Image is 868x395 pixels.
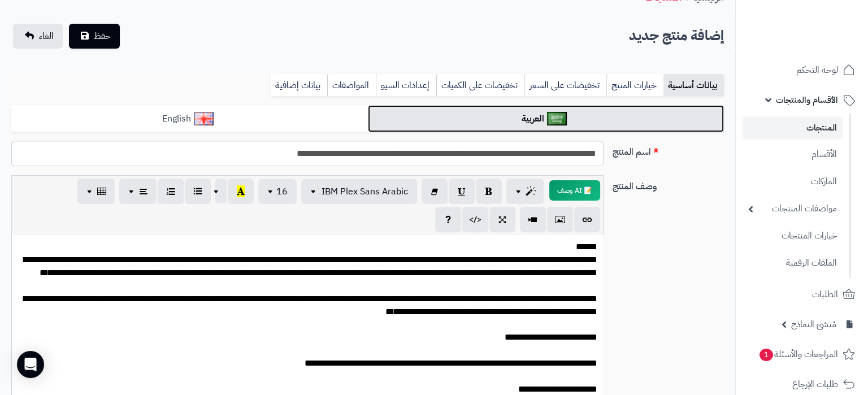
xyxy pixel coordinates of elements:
a: الأقسام [743,142,843,167]
div: Open Intercom Messenger [17,351,44,378]
a: مواصفات المنتجات [743,197,843,221]
a: خيارات المنتج [606,74,663,97]
a: المواصفات [327,74,376,97]
button: IBM Plex Sans Arabic [301,179,417,204]
a: خيارات المنتجات [743,224,843,248]
a: بيانات أساسية [663,74,724,97]
label: وصف المنتج [608,175,728,193]
span: IBM Plex Sans Arabic [322,185,408,198]
a: الطلبات [743,281,861,308]
span: لوحة التحكم [796,62,838,78]
img: English [194,112,214,125]
a: تخفيضات على الكميات [436,74,524,97]
span: المراجعات والأسئلة [758,346,838,362]
a: المنتجات [743,116,843,140]
span: 1 [759,349,773,361]
a: المراجعات والأسئلة1 [743,341,861,368]
a: بيانات إضافية [271,74,327,97]
span: حفظ [94,29,111,43]
span: مُنشئ النماذج [791,316,836,332]
img: العربية [547,112,567,125]
span: الغاء [39,29,54,43]
button: حفظ [69,24,120,49]
a: English [11,105,368,133]
a: الماركات [743,170,843,194]
span: طلبات الإرجاع [792,376,838,392]
a: تخفيضات على السعر [524,74,606,97]
label: اسم المنتج [608,141,728,159]
span: الطلبات [812,287,838,302]
button: 16 [258,179,297,204]
a: لوحة التحكم [743,57,861,84]
a: الملفات الرقمية [743,251,843,275]
button: 📝 AI وصف [549,180,600,201]
span: 16 [276,185,288,198]
a: إعدادات السيو [376,74,436,97]
span: الأقسام والمنتجات [776,92,838,108]
a: العربية [368,105,724,133]
h2: إضافة منتج جديد [629,24,724,47]
a: الغاء [13,24,63,49]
